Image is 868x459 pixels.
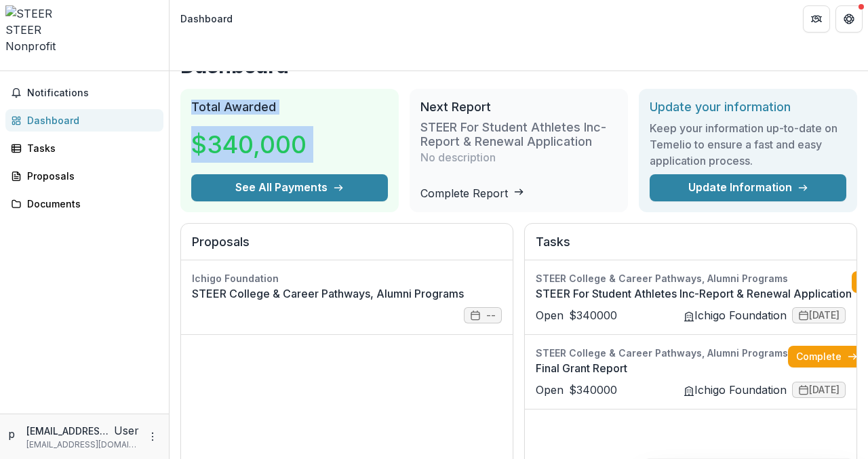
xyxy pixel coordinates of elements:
[191,126,307,163] h3: $340,000
[536,285,852,302] a: STEER For Student Athletes Inc-Report & Renewal Application
[27,197,153,211] div: Documents
[420,100,617,115] h2: Next Report
[420,120,617,149] h3: STEER For Student Athletes Inc-Report & Renewal Application
[192,285,502,302] a: STEER College & Career Pathways, Alumni Programs
[536,235,846,260] h2: Tasks
[788,346,866,367] a: Complete
[650,120,846,169] h3: Keep your information up-to-date on Temelio to ensure a fast and easy application process.
[420,186,524,200] a: Complete Report
[5,137,163,159] a: Tasks
[192,235,502,260] h2: Proposals
[191,174,388,201] button: See All Payments
[27,113,153,127] div: Dashboard
[803,5,830,33] button: Partners
[175,9,238,28] nav: breadcrumb
[5,82,163,104] button: Notifications
[5,109,163,132] a: Dashboard
[27,169,153,183] div: Proposals
[26,424,114,438] p: [EMAIL_ADDRESS][DOMAIN_NAME]
[191,100,388,115] h2: Total Awarded
[5,39,56,53] span: Nonprofit
[8,426,21,442] div: pdurney@steerforstudentathletes.org
[26,439,139,451] p: [EMAIL_ADDRESS][DOMAIN_NAME]
[180,12,233,26] div: Dashboard
[5,5,163,22] img: STEER
[650,100,846,115] h2: Update your information
[144,428,161,445] button: More
[5,165,163,187] a: Proposals
[835,5,863,33] button: Get Help
[650,174,846,201] a: Update Information
[114,422,139,439] p: User
[27,87,158,99] span: Notifications
[536,360,788,376] a: Final Grant Report
[5,193,163,215] a: Documents
[420,149,496,165] p: No description
[5,22,163,38] div: STEER
[27,141,153,155] div: Tasks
